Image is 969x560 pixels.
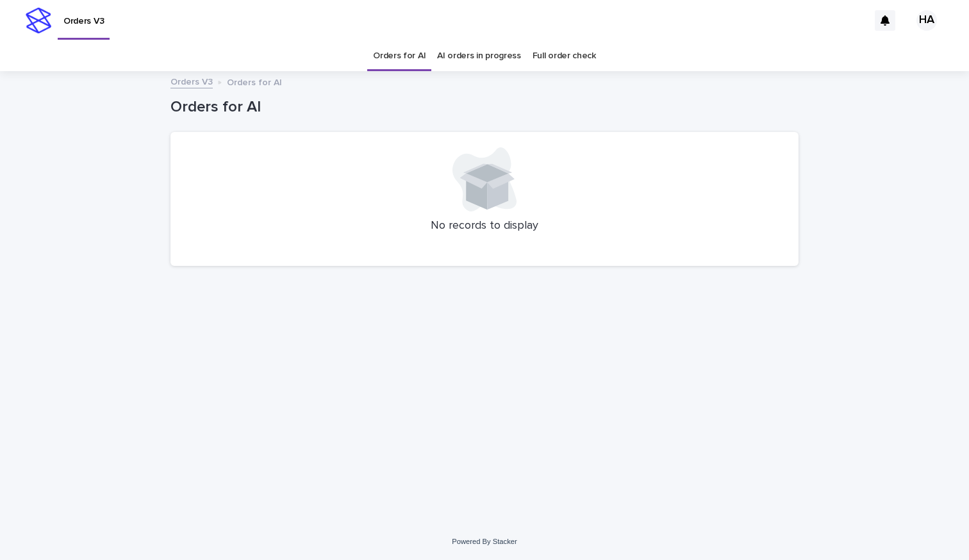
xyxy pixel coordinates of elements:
a: Full order check [533,41,596,71]
a: Orders V3 [170,74,213,88]
img: stacker-logo-s-only.png [26,8,51,33]
a: Powered By Stacker [452,538,517,545]
h1: Orders for AI [170,98,799,117]
p: Orders for AI [227,74,282,88]
a: AI orders in progress [437,41,521,71]
a: Orders for AI [373,41,426,71]
div: HA [916,10,937,31]
p: No records to display [186,219,783,233]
